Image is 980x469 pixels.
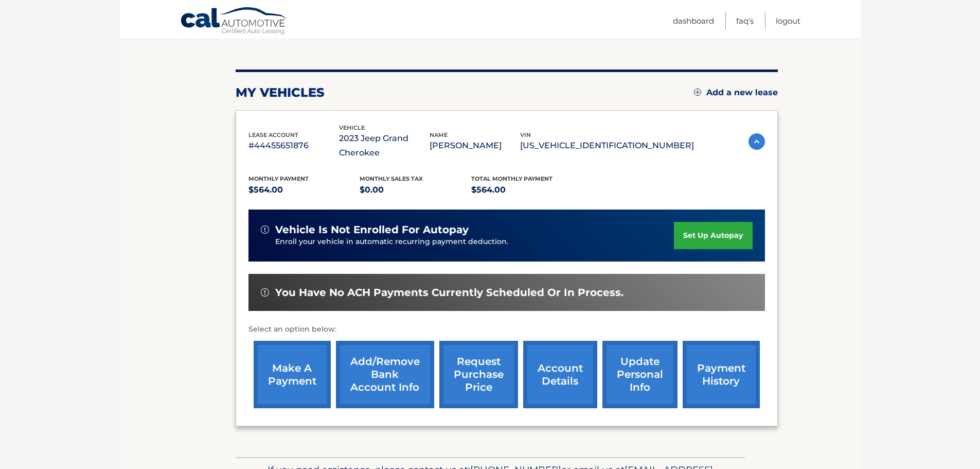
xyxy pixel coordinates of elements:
[248,131,298,138] span: lease account
[749,133,765,150] img: accordion-active.svg
[248,183,360,197] p: $564.00
[336,341,434,408] a: Add/Remove bank account info
[520,131,531,138] span: vin
[360,175,423,182] span: Monthly sales Tax
[248,323,765,336] p: Select an option below:
[339,131,430,160] p: 2023 Jeep Grand Cherokee
[261,288,269,297] img: alert-white.svg
[261,225,269,234] img: alert-white.svg
[602,341,678,408] a: update personal info
[523,341,597,408] a: account details
[776,12,800,29] a: Logout
[694,88,778,98] a: Add a new lease
[248,175,309,182] span: Monthly Payment
[674,222,752,249] a: set up autopay
[694,89,701,96] img: add.svg
[471,183,583,197] p: $564.00
[520,138,694,153] p: [US_VEHICLE_IDENTIFICATION_NUMBER]
[360,183,471,197] p: $0.00
[275,223,469,236] span: vehicle is not enrolled for autopay
[236,85,325,100] h2: my vehicles
[254,341,331,408] a: make a payment
[439,341,518,408] a: request purchase price
[339,124,365,131] span: vehicle
[430,131,448,138] span: name
[471,175,553,182] span: Total Monthly Payment
[673,12,714,29] a: Dashboard
[430,138,520,153] p: [PERSON_NAME]
[275,286,623,299] span: You have no ACH payments currently scheduled or in process.
[275,236,674,248] p: Enroll your vehicle in automatic recurring payment deduction.
[180,7,288,37] a: Cal Automotive
[683,341,760,408] a: payment history
[736,12,754,29] a: FAQ's
[248,138,339,153] p: #44455651876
